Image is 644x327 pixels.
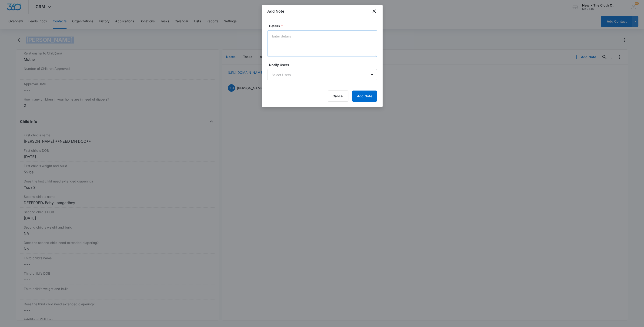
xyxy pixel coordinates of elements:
[269,62,379,67] label: Notify Users
[328,91,348,102] button: Cancel
[352,91,377,102] button: Add Note
[267,8,284,14] h1: Add Note
[269,24,379,28] label: Details
[371,8,377,14] button: close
